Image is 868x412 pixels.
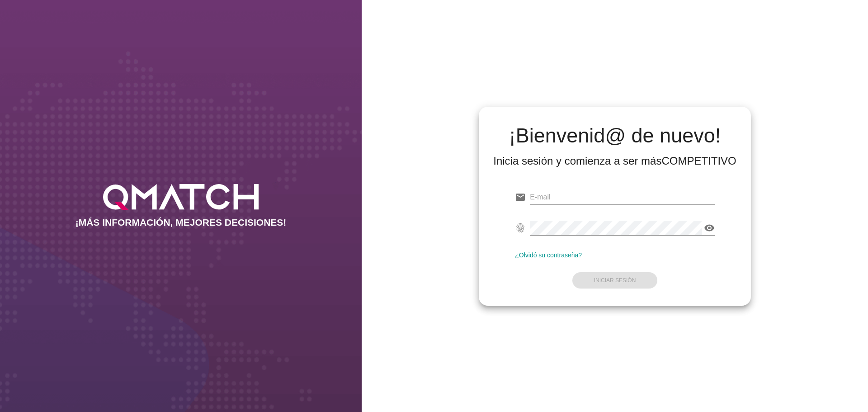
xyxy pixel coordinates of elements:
[515,192,526,203] i: email
[493,125,736,147] h2: ¡Bienvenid@ de nuevo!
[75,217,287,228] h2: ¡MÁS INFORMACIÓN, MEJORES DECISIONES!
[493,154,736,168] div: Inicia sesión y comienza a ser más
[704,223,715,233] i: visibility
[661,155,736,167] strong: COMPETITIVO
[515,223,526,233] i: fingerprint
[515,251,582,259] a: ¿Olvidó su contraseña?
[530,190,715,204] input: E-mail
